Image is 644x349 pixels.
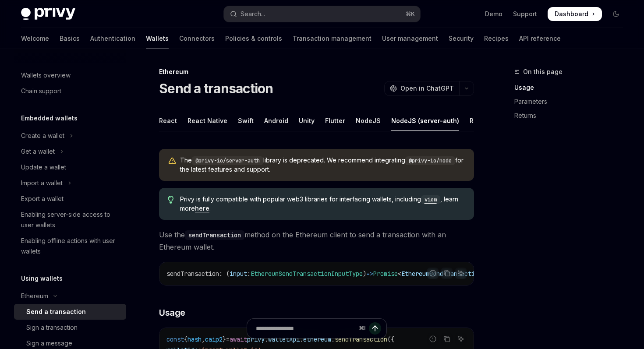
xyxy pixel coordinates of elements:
span: => [366,270,373,278]
code: @privy-io/node [405,156,455,165]
a: User management [382,28,438,49]
div: NodeJS (server-auth) [391,110,459,131]
a: Basics [60,28,80,49]
svg: Warning [168,157,177,166]
a: Returns [514,109,630,123]
a: Connectors [179,28,215,49]
a: Usage [514,81,630,95]
button: Ask AI [455,268,467,279]
span: The library is deprecated. We recommend integrating for the latest features and support. [180,156,465,174]
span: : ( [219,270,230,278]
div: Unity [299,110,315,131]
div: Get a wallet [21,146,55,157]
a: Enabling offline actions with user wallets [14,233,126,259]
span: Usage [159,307,185,319]
div: Update a wallet [21,162,66,173]
div: React [159,110,177,131]
a: Send a transaction [14,304,126,320]
span: < [398,270,401,278]
a: Wallets overview [14,67,126,83]
span: Open in ChatGPT [400,84,454,93]
div: Wallets overview [21,70,71,81]
a: Update a wallet [14,159,126,175]
a: Authentication [90,28,135,49]
div: Create a wallet [21,130,64,141]
a: Welcome [21,28,49,49]
div: NodeJS [356,110,381,131]
span: EthereumSendTransactionResponseType [401,270,524,278]
div: Send a transaction [26,307,86,317]
a: API reference [519,28,561,49]
img: dark logo [21,8,75,20]
a: Security [449,28,474,49]
input: Ask a question... [256,319,355,338]
span: : [247,270,251,278]
a: Export a wallet [14,191,126,207]
button: Open in ChatGPT [384,81,459,96]
a: Transaction management [293,28,372,49]
span: Promise [373,270,398,278]
div: Sign a message [26,338,72,349]
div: Sign a transaction [26,322,78,333]
svg: Tip [168,196,174,204]
a: Support [513,10,537,18]
div: Import a wallet [21,178,63,188]
span: sendTransaction [166,270,219,278]
div: Ethereum [21,291,48,301]
button: Toggle Import a wallet section [14,175,126,191]
button: Toggle Create a wallet section [14,128,126,144]
span: Dashboard [555,10,588,18]
div: Android [264,110,288,131]
span: ) [363,270,366,278]
code: @privy-io/server-auth [192,156,263,165]
div: Export a wallet [21,194,64,204]
code: sendTransaction [185,230,244,240]
div: Chain support [21,86,61,96]
span: On this page [523,67,563,77]
button: Toggle dark mode [609,7,623,21]
a: viem [421,195,440,203]
span: Privy is fully compatible with popular web3 libraries for interfacing wallets, including , learn ... [180,195,465,213]
div: Enabling server-side access to user wallets [21,209,121,230]
a: Wallets [146,28,169,49]
a: Enabling server-side access to user wallets [14,207,126,233]
button: Report incorrect code [427,268,439,279]
button: Copy the contents from the code block [441,268,453,279]
button: Send message [369,322,381,335]
div: Flutter [325,110,345,131]
a: Parameters [514,95,630,109]
a: Recipes [484,28,509,49]
span: EthereumSendTransactionInputType [251,270,363,278]
h5: Using wallets [21,273,63,284]
a: Demo [485,10,502,18]
div: Enabling offline actions with user wallets [21,236,121,257]
div: Search... [241,9,265,19]
a: Policies & controls [225,28,282,49]
button: Open search [224,6,420,22]
a: Dashboard [548,7,602,21]
div: Ethereum [159,67,474,76]
span: ⌘ K [406,11,415,18]
code: viem [421,195,440,204]
div: REST API [470,110,497,131]
button: Toggle Ethereum section [14,288,126,304]
h1: Send a transaction [159,81,273,96]
div: Swift [238,110,254,131]
a: Chain support [14,83,126,99]
button: Toggle Get a wallet section [14,144,126,159]
a: Sign a transaction [14,320,126,335]
div: React Native [188,110,227,131]
a: here [195,204,209,212]
span: Use the method on the Ethereum client to send a transaction with an Ethereum wallet. [159,229,474,253]
h5: Embedded wallets [21,113,78,123]
span: input [230,270,247,278]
